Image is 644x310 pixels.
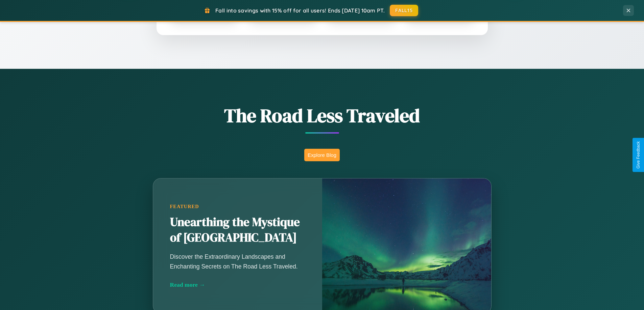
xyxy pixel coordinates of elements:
h1: The Road Less Traveled [119,103,525,129]
p: Discover the Extraordinary Landscapes and Enchanting Secrets on The Road Less Traveled. [170,252,305,271]
span: Fall into savings with 15% off for all users! Ends [DATE] 10am PT. [215,7,385,14]
button: Explore Blog [304,149,340,161]
button: FALL15 [390,5,418,16]
div: Give Feedback [636,141,641,169]
h2: Unearthing the Mystique of [GEOGRAPHIC_DATA] [170,215,305,246]
div: Read more → [170,281,305,288]
div: Featured [170,204,305,209]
